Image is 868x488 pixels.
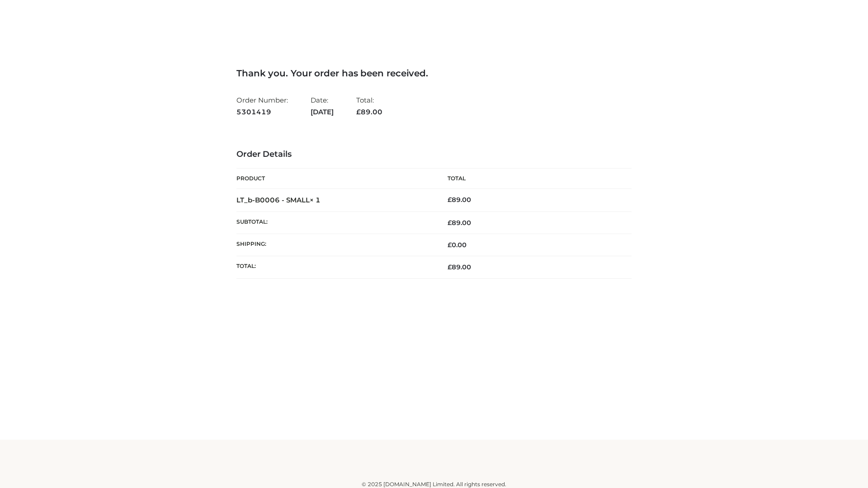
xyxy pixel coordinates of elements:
[236,211,434,234] th: Subtotal:
[236,106,288,118] strong: 5301419
[448,263,471,271] span: 89.00
[236,234,434,256] th: Shipping:
[310,196,321,204] strong: × 1
[356,92,382,120] li: Total:
[448,196,452,204] span: £
[311,92,334,120] li: Date:
[448,241,452,249] span: £
[434,169,632,189] th: Total
[448,196,471,204] bdi: 89.00
[236,169,434,189] th: Product
[356,108,361,116] span: £
[356,108,382,116] span: 89.00
[448,219,452,227] span: £
[236,256,434,278] th: Total:
[448,241,467,249] bdi: 0.00
[236,68,632,79] h3: Thank you. Your order has been received.
[448,263,452,271] span: £
[311,106,334,118] strong: [DATE]
[236,92,288,120] li: Order Number:
[236,150,632,160] h3: Order Details
[236,196,321,204] strong: LT_b-B0006 - SMALL
[448,219,471,227] span: 89.00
